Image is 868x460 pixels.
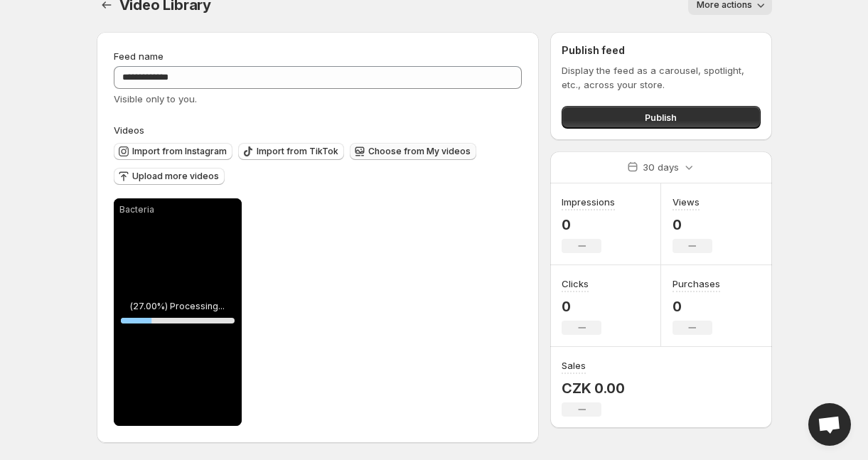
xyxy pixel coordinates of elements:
[673,195,700,209] h3: Views
[643,160,679,174] p: 30 days
[562,380,624,397] p: CZK 0.00
[114,93,197,105] span: Visible only to you.
[114,124,144,136] span: Videos
[562,106,760,129] button: Publish
[114,50,164,62] span: Feed name
[350,143,476,160] button: Choose from My videos
[673,298,720,315] p: 0
[562,298,601,315] p: 0
[119,204,236,215] p: Bacteria
[645,110,677,124] span: Publish
[114,168,225,185] button: Upload more videos
[114,143,232,160] button: Import from Instagram
[368,146,471,157] span: Choose from My videos
[257,146,338,157] span: Import from TikTok
[132,171,219,182] span: Upload more videos
[132,146,227,157] span: Import from Instagram
[562,195,615,209] h3: Impressions
[238,143,344,160] button: Import from TikTok
[562,63,760,92] p: Display the feed as a carousel, spotlight, etc., across your store.
[562,358,586,373] h3: Sales
[808,403,851,446] a: Open chat
[562,43,760,58] h2: Publish feed
[673,216,712,233] p: 0
[562,216,615,233] p: 0
[114,198,242,426] div: Bacteria(27.00%) Processing...27%
[562,277,589,291] h3: Clicks
[673,277,720,291] h3: Purchases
